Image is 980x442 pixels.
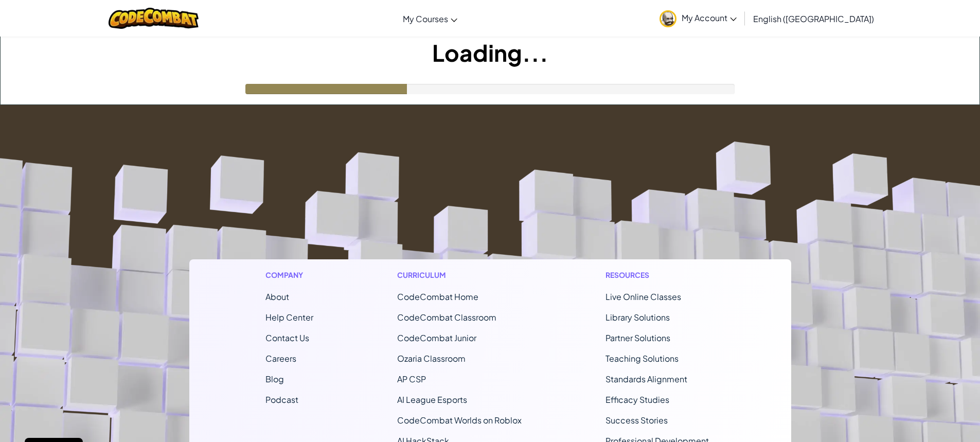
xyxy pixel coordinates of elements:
[397,270,522,280] h1: Curriculum
[397,291,478,302] span: CodeCombat Home
[605,312,670,323] a: Library Solutions
[654,2,742,34] a: My Account
[605,394,669,405] a: Efficacy Studies
[397,374,426,384] a: AP CSP
[660,10,676,27] img: avatar
[109,8,199,29] img: CodeCombat logo
[403,13,448,24] span: My Courses
[265,374,284,384] a: Blog
[605,291,681,302] a: Live Online Classes
[265,312,313,323] a: Help Center
[265,353,296,364] a: Careers
[398,5,462,32] a: My Courses
[265,270,313,280] h1: Company
[397,353,466,364] a: Ozaria Classroom
[605,415,668,426] a: Success Stories
[265,332,309,343] span: Contact Us
[748,5,879,32] a: English ([GEOGRAPHIC_DATA])
[397,394,467,405] a: AI League Esports
[605,332,670,343] a: Partner Solutions
[605,270,715,280] h1: Resources
[605,353,679,364] a: Teaching Solutions
[265,394,298,405] a: Podcast
[397,312,496,323] a: CodeCombat Classroom
[265,291,289,302] a: About
[605,374,687,384] a: Standards Alignment
[1,37,979,68] h1: Loading...
[397,415,522,426] a: CodeCombat Worlds on Roblox
[397,332,476,343] a: CodeCombat Junior
[753,13,874,24] span: English ([GEOGRAPHIC_DATA])
[682,12,737,23] span: My Account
